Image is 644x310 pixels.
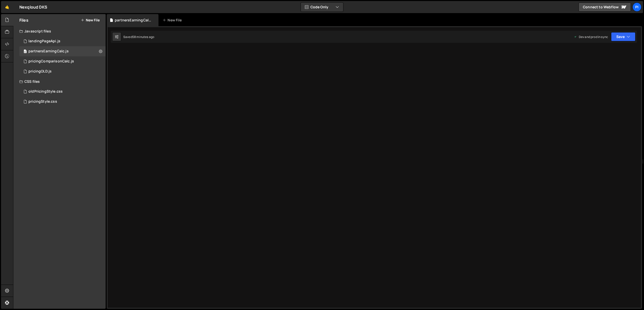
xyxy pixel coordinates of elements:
[1,1,13,13] a: 🤙
[19,87,106,97] div: 17183/47505.css
[19,17,28,23] h2: Files
[115,18,152,23] div: partnersEarningCalc.js
[13,76,106,87] div: CSS files
[611,32,635,41] button: Save
[28,99,57,104] div: pricingStyle.css
[28,69,52,74] div: pricingOLD.js
[24,50,27,54] span: 0
[19,56,106,66] div: 17183/47471.js
[19,4,47,10] div: Nexqloud DKS
[574,35,608,39] div: Dev and prod in sync
[28,39,60,44] div: landingPageApi.js
[163,18,184,23] div: New File
[19,97,106,107] div: 17183/47472.css
[19,66,106,76] div: 17183/47474.js
[301,3,343,12] button: Code Only
[632,3,641,12] a: Pi
[132,35,154,39] div: 58 minutes ago
[13,26,106,36] div: Javascript files
[123,35,154,39] div: Saved
[579,3,631,12] a: Connect to Webflow
[19,46,106,56] div: 17183/47469.js
[28,59,74,64] div: pricingComparisonCalc.js
[28,89,63,94] div: oldPricingStyle.css
[28,49,69,54] div: partnersEarningCalc.js
[19,36,106,46] div: 17183/48018.js
[81,18,100,22] button: New File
